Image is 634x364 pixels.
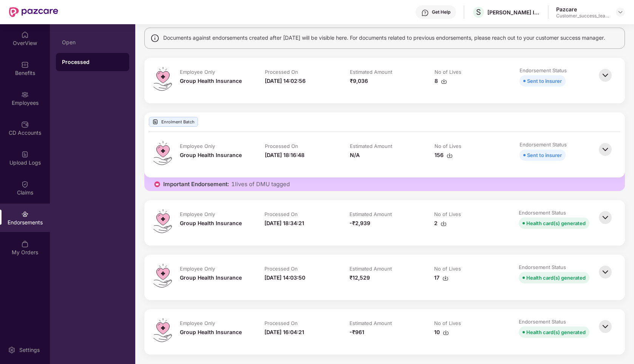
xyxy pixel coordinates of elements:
div: Pazcare [556,6,609,13]
div: Processed On [264,211,298,218]
div: Enrolment Batch [149,117,198,127]
img: svg+xml;base64,PHN2ZyBpZD0iQ2xhaW0iIHhtbG5zPSJodHRwOi8vd3d3LnczLm9yZy8yMDAwL3N2ZyIgd2lkdGg9IjIwIi... [21,180,29,188]
div: Employee Only [180,68,215,75]
div: No of Lives [434,320,461,327]
img: svg+xml;base64,PHN2ZyBpZD0iRG93bmxvYWQtMzJ4MzIiIHhtbG5zPSJodHRwOi8vd3d3LnczLm9yZy8yMDAwL3N2ZyIgd2... [441,221,447,227]
img: svg+xml;base64,PHN2ZyBpZD0iSG9tZSIgeG1sbnM9Imh0dHA6Ly93d3cudzMub3JnLzIwMDAvc3ZnIiB3aWR0aD0iMjAiIG... [21,31,29,39]
span: 1 lives of DMU tagged [231,180,290,188]
div: Estimated Amount [350,68,392,75]
span: S [476,8,481,17]
div: Processed On [265,143,298,149]
img: svg+xml;base64,PHN2ZyBpZD0iRG93bmxvYWQtMzJ4MzIiIHhtbG5zPSJodHRwOi8vd3d3LnczLm9yZy8yMDAwL3N2ZyIgd2... [443,330,449,336]
div: [DATE] 16:04:21 [264,328,304,336]
div: Customer_success_team_lead [556,13,609,19]
div: 8 [435,77,447,85]
div: [DATE] 14:02:56 [265,77,306,85]
div: [DATE] 14:03:50 [264,274,305,282]
div: Group Health Insurance [180,328,242,336]
img: New Pazcare Logo [9,7,58,17]
div: Group Health Insurance [180,274,242,282]
div: Endorsement Status [520,141,567,148]
div: No of Lives [434,265,461,272]
div: No of Lives [434,211,461,218]
div: Processed On [265,68,298,75]
img: svg+xml;base64,PHN2ZyB4bWxucz0iaHR0cDovL3d3dy53My5vcmcvMjAwMC9zdmciIHdpZHRoPSI0OS4zMiIgaGVpZ2h0PS... [153,318,172,342]
div: Group Health Insurance [180,219,242,227]
div: No of Lives [435,68,461,75]
img: svg+xml;base64,PHN2ZyBpZD0iQmFjay0zMngzMiIgeG1sbnM9Imh0dHA6Ly93d3cudzMub3JnLzIwMDAvc3ZnIiB3aWR0aD... [597,141,614,158]
img: svg+xml;base64,PHN2ZyBpZD0iSW5mbyIgeG1sbnM9Imh0dHA6Ly93d3cudzMub3JnLzIwMDAvc3ZnIiB3aWR0aD0iMTQiIG... [150,34,159,43]
div: Endorsement Status [520,67,567,74]
div: Open [62,39,123,45]
div: Estimated Amount [350,143,392,149]
div: [DATE] 18:34:21 [264,219,304,227]
div: Health card(s) generated [526,274,586,282]
div: Estimated Amount [349,211,392,218]
div: Employee Only [180,320,215,327]
div: [PERSON_NAME] INOTEC LIMITED [487,9,540,16]
div: Employee Only [180,211,215,218]
div: ₹12,529 [349,274,370,282]
div: Health card(s) generated [526,328,586,336]
img: svg+xml;base64,PHN2ZyBpZD0iQmFjay0zMngzMiIgeG1sbnM9Imh0dHA6Ly93d3cudzMub3JnLzIwMDAvc3ZnIiB3aWR0aD... [597,209,614,226]
img: svg+xml;base64,PHN2ZyB4bWxucz0iaHR0cDovL3d3dy53My5vcmcvMjAwMC9zdmciIHdpZHRoPSI0OS4zMiIgaGVpZ2h0PS... [153,264,172,288]
div: ₹9,036 [350,77,368,85]
div: Settings [17,346,42,354]
div: Employee Only [180,143,215,149]
div: 156 [435,151,453,159]
img: svg+xml;base64,PHN2ZyBpZD0iVXBsb2FkX0xvZ3MiIGRhdGEtbmFtZT0iVXBsb2FkIExvZ3MiIHhtbG5zPSJodHRwOi8vd3... [152,119,158,125]
div: 2 [434,219,447,227]
span: Important Endorsement: [163,180,229,188]
img: svg+xml;base64,PHN2ZyBpZD0iQmFjay0zMngzMiIgeG1sbnM9Imh0dHA6Ly93d3cudzMub3JnLzIwMDAvc3ZnIiB3aWR0aD... [597,67,614,84]
div: Endorsement Status [519,318,566,325]
img: svg+xml;base64,PHN2ZyBpZD0iRG93bmxvYWQtMzJ4MzIiIHhtbG5zPSJodHRwOi8vd3d3LnczLm9yZy8yMDAwL3N2ZyIgd2... [441,78,447,84]
img: svg+xml;base64,PHN2ZyBpZD0iQ0RfQWNjb3VudHMiIGRhdGEtbmFtZT0iQ0QgQWNjb3VudHMiIHhtbG5zPSJodHRwOi8vd3... [21,121,29,128]
div: Employee Only [180,265,215,272]
div: No of Lives [435,143,461,149]
img: svg+xml;base64,PHN2ZyBpZD0iRW5kb3JzZW1lbnRzIiB4bWxucz0iaHR0cDovL3d3dy53My5vcmcvMjAwMC9zdmciIHdpZH... [21,210,29,218]
img: svg+xml;base64,PHN2ZyB4bWxucz0iaHR0cDovL3d3dy53My5vcmcvMjAwMC9zdmciIHdpZHRoPSI0OS4zMiIgaGVpZ2h0PS... [153,67,172,91]
img: svg+xml;base64,PHN2ZyBpZD0iQmFjay0zMngzMiIgeG1sbnM9Imh0dHA6Ly93d3cudzMub3JnLzIwMDAvc3ZnIiB3aWR0aD... [597,318,614,335]
div: Sent to insurer [527,77,562,85]
div: Endorsement Status [519,264,566,271]
div: 17 [434,274,448,282]
div: [DATE] 18:16:48 [265,151,305,159]
img: svg+xml;base64,PHN2ZyBpZD0iVXBsb2FkX0xvZ3MiIGRhdGEtbmFtZT0iVXBsb2FkIExvZ3MiIHhtbG5zPSJodHRwOi8vd3... [21,151,29,158]
div: N/A [350,151,360,159]
img: svg+xml;base64,PHN2ZyBpZD0iRHJvcGRvd24tMzJ4MzIiIHhtbG5zPSJodHRwOi8vd3d3LnczLm9yZy8yMDAwL3N2ZyIgd2... [617,9,623,15]
div: -₹2,939 [349,219,370,227]
div: Sent to insurer [527,151,562,159]
div: Estimated Amount [349,265,392,272]
div: Estimated Amount [349,320,392,327]
div: -₹961 [349,328,364,336]
div: 10 [434,328,449,336]
div: Processed [62,58,123,66]
img: svg+xml;base64,PHN2ZyBpZD0iQmVuZWZpdHMiIHhtbG5zPSJodHRwOi8vd3d3LnczLm9yZy8yMDAwL3N2ZyIgd2lkdGg9Ij... [21,61,29,68]
img: svg+xml;base64,PHN2ZyBpZD0iRG93bmxvYWQtMzJ4MzIiIHhtbG5zPSJodHRwOi8vd3d3LnczLm9yZy8yMDAwL3N2ZyIgd2... [442,275,448,281]
div: Processed On [264,320,298,327]
div: Get Help [432,9,450,15]
img: icon [153,180,161,188]
img: svg+xml;base64,PHN2ZyBpZD0iRG93bmxvYWQtMzJ4MzIiIHhtbG5zPSJodHRwOi8vd3d3LnczLm9yZy8yMDAwL3N2ZyIgd2... [447,152,453,159]
div: Group Health Insurance [180,151,242,159]
div: Endorsement Status [519,209,566,216]
div: Processed On [264,265,298,272]
div: Group Health Insurance [180,77,242,85]
img: svg+xml;base64,PHN2ZyB4bWxucz0iaHR0cDovL3d3dy53My5vcmcvMjAwMC9zdmciIHdpZHRoPSI0OS4zMiIgaGVpZ2h0PS... [153,141,172,165]
img: svg+xml;base64,PHN2ZyBpZD0iU2V0dGluZy0yMHgyMCIgeG1sbnM9Imh0dHA6Ly93d3cudzMub3JnLzIwMDAvc3ZnIiB3aW... [8,346,15,354]
img: svg+xml;base64,PHN2ZyBpZD0iRW1wbG95ZWVzIiB4bWxucz0iaHR0cDovL3d3dy53My5vcmcvMjAwMC9zdmciIHdpZHRoPS... [21,91,29,98]
img: svg+xml;base64,PHN2ZyB4bWxucz0iaHR0cDovL3d3dy53My5vcmcvMjAwMC9zdmciIHdpZHRoPSI0OS4zMiIgaGVpZ2h0PS... [153,209,172,233]
span: Documents against endorsements created after [DATE] will be visible here. For documents related t... [163,34,605,42]
div: Health card(s) generated [526,219,586,227]
img: svg+xml;base64,PHN2ZyBpZD0iSGVscC0zMngzMiIgeG1sbnM9Imh0dHA6Ly93d3cudzMub3JnLzIwMDAvc3ZnIiB3aWR0aD... [421,9,429,17]
img: svg+xml;base64,PHN2ZyBpZD0iTXlfT3JkZXJzIiBkYXRhLW5hbWU9Ik15IE9yZGVycyIgeG1sbnM9Imh0dHA6Ly93d3cudz... [21,240,29,248]
img: svg+xml;base64,PHN2ZyBpZD0iQmFjay0zMngzMiIgeG1sbnM9Imh0dHA6Ly93d3cudzMub3JnLzIwMDAvc3ZnIiB3aWR0aD... [597,264,614,280]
